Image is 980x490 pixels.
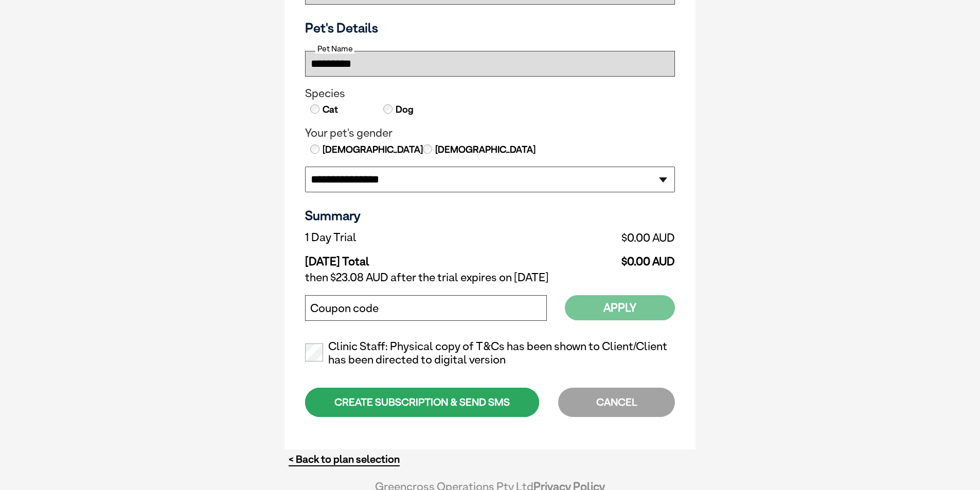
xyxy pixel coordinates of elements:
td: $0.00 AUD [506,228,675,247]
label: Coupon code [310,302,379,315]
legend: Your pet's gender [305,126,675,140]
legend: Species [305,87,675,100]
a: < Back to plan selection [289,453,400,466]
td: [DATE] Total [305,247,506,268]
label: Clinic Staff: Physical copy of T&Cs has been shown to Client/Client has been directed to digital ... [305,340,675,367]
input: Clinic Staff: Physical copy of T&Cs has been shown to Client/Client has been directed to digital ... [305,343,323,361]
td: $0.00 AUD [506,247,675,268]
td: then $23.08 AUD after the trial expires on [DATE] [305,268,675,287]
h3: Pet's Details [301,20,679,35]
div: CREATE SUBSCRIPTION & SEND SMS [305,388,539,417]
h3: Summary [305,208,675,223]
td: 1 Day Trial [305,228,506,247]
button: Apply [565,295,675,320]
div: CANCEL [558,388,675,417]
